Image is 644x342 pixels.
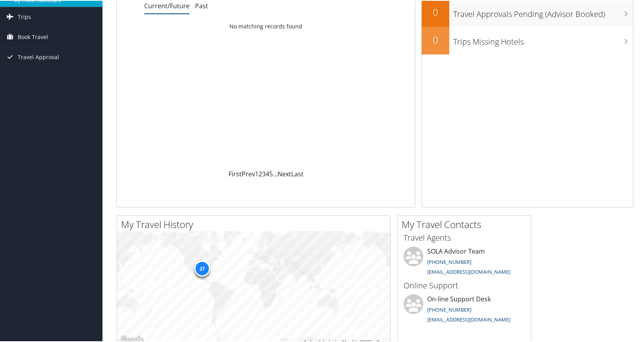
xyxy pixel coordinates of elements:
span: … [273,169,277,178]
a: 4 [266,169,269,178]
a: 5 [269,169,273,178]
a: Next [277,169,291,178]
a: [EMAIL_ADDRESS][DOMAIN_NAME] [427,267,510,275]
div: 27 [194,260,210,276]
td: No matching records found [117,19,415,33]
h2: 0 [422,5,449,18]
h2: My Travel History [121,217,390,230]
a: Last [291,169,303,178]
h3: Online Support [404,279,525,290]
a: First [229,169,242,178]
a: [PHONE_NUMBER] [427,258,471,265]
a: 0Trips Missing Hotels [422,26,633,54]
a: Prev [242,169,255,178]
a: [EMAIL_ADDRESS][DOMAIN_NAME] [427,315,510,322]
li: On-line Support Desk [400,293,529,326]
span: Travel Approval [18,47,59,66]
a: 1 [255,169,259,178]
a: 3 [262,169,266,178]
h3: Travel Agents [404,232,525,243]
h2: 0 [422,32,449,46]
li: SOLA Advisor Team [400,246,529,278]
span: Book Travel [18,26,48,46]
a: 2 [259,169,262,178]
h3: Travel Approvals Pending (Advisor Booked) [453,4,633,19]
a: Past [195,1,208,9]
a: [PHONE_NUMBER] [427,305,471,312]
span: Trips [18,6,31,26]
h3: Trips Missing Hotels [453,32,633,47]
h2: My Travel Contacts [402,217,531,230]
a: Current/Future [144,1,190,9]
